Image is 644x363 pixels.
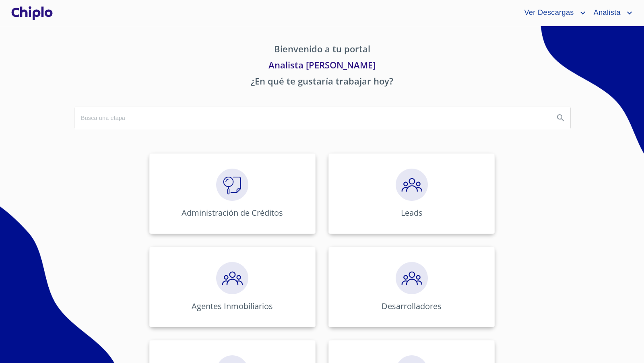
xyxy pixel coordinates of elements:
[182,207,283,218] p: Administración de Créditos
[216,262,248,294] img: megaClickPrecalificacion.png
[518,6,587,19] button: account of current user
[396,262,428,294] img: megaClickPrecalificacion.png
[192,301,273,311] p: Agentes Inmobiliarios
[74,107,548,129] input: search
[588,6,634,19] button: account of current user
[396,169,428,201] img: megaClickPrecalificacion.png
[588,6,625,19] span: Analista
[74,58,570,74] p: Analista [PERSON_NAME]
[74,42,570,58] p: Bienvenido a tu portal
[518,6,578,19] span: Ver Descargas
[74,74,570,91] p: ¿En qué te gustaría trabajar hoy?
[382,301,442,311] p: Desarrolladores
[216,169,248,201] img: megaClickVerifiacion.png
[401,207,423,218] p: Leads
[551,108,570,128] button: Search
